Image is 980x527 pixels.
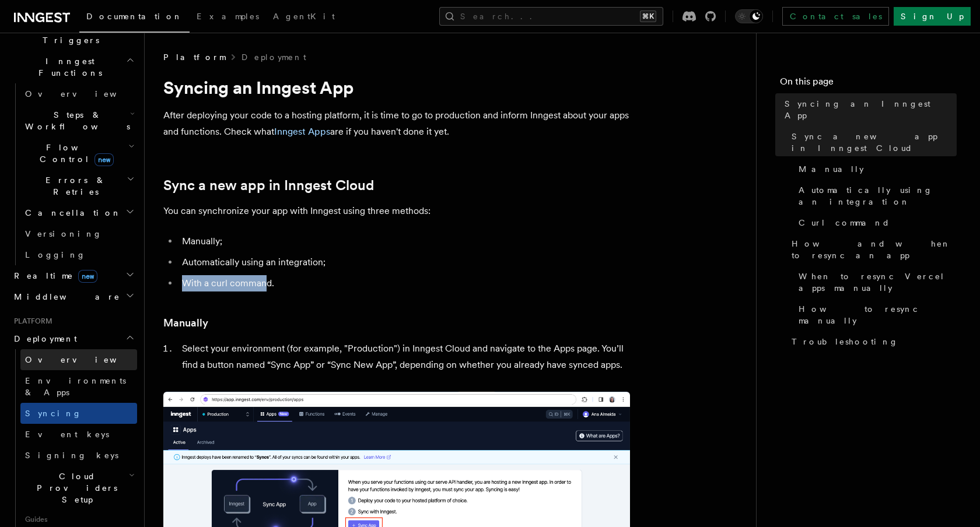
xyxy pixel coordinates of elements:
kbd: ⌘K [640,10,656,22]
a: Sign Up [894,7,971,26]
button: Middleware [9,286,137,307]
span: Examples [197,12,259,21]
a: Curl command [794,212,957,233]
li: Select your environment (for example, "Production") in Inngest Cloud and navigate to the Apps pag... [178,340,630,373]
span: Versioning [25,229,102,238]
li: Automatically using an integration; [178,254,630,270]
span: When to resync Vercel apps manually [799,270,957,294]
a: Manually [794,159,957,180]
span: How to resync manually [799,303,957,326]
button: Cancellation [20,202,137,223]
span: Cancellation [20,207,121,219]
span: Documentation [86,12,183,21]
div: Inngest Functions [9,83,137,265]
a: Inngest Apps [274,126,330,137]
span: Automatically using an integration [799,184,957,208]
span: Curl command [799,217,890,229]
span: new [78,270,97,283]
a: Event keys [20,424,137,445]
a: AgentKit [266,3,342,31]
a: Examples [190,3,266,31]
button: Flow Controlnew [20,137,137,170]
a: Sync a new app in Inngest Cloud [163,177,374,194]
span: Overview [25,89,145,99]
span: Syncing [25,409,82,418]
button: Search...⌘K [439,7,663,26]
a: Contact sales [782,7,889,26]
button: Errors & Retries [20,170,137,202]
span: Syncing an Inngest App [785,98,957,121]
h4: On this page [780,75,957,93]
a: Manually [163,315,208,331]
span: Environments & Apps [25,376,126,397]
span: Events & Triggers [9,23,127,46]
span: Event keys [25,430,109,439]
a: Logging [20,244,137,265]
button: Cloud Providers Setup [20,466,137,510]
button: Deployment [9,328,137,349]
button: Toggle dark mode [735,9,763,23]
button: Steps & Workflows [20,104,137,137]
a: Syncing [20,403,137,424]
span: Signing keys [25,451,118,460]
span: Realtime [9,270,97,282]
li: With a curl command. [178,275,630,291]
span: Logging [25,250,86,259]
span: Sync a new app in Inngest Cloud [792,131,957,154]
li: Manually; [178,233,630,250]
span: new [94,153,114,166]
a: How to resync manually [794,298,957,331]
span: How and when to resync an app [792,238,957,261]
a: Environments & Apps [20,370,137,403]
span: Errors & Retries [20,174,127,198]
a: Versioning [20,223,137,244]
span: Inngest Functions [9,55,126,79]
a: Deployment [242,51,306,63]
p: After deploying your code to a hosting platform, it is time to go to production and inform Innges... [163,107,630,140]
a: Sync a new app in Inngest Cloud [787,126,957,159]
a: Syncing an Inngest App [780,93,957,126]
a: Troubleshooting [787,331,957,352]
a: Overview [20,349,137,370]
span: Deployment [9,333,77,345]
span: Middleware [9,291,120,303]
a: Signing keys [20,445,137,466]
a: How and when to resync an app [787,233,957,266]
span: Steps & Workflows [20,109,130,132]
span: Overview [25,355,145,364]
p: You can synchronize your app with Inngest using three methods: [163,203,630,219]
span: Flow Control [20,142,128,165]
h1: Syncing an Inngest App [163,77,630,98]
button: Events & Triggers [9,18,137,51]
span: Platform [9,317,52,326]
span: AgentKit [273,12,335,21]
span: Platform [163,51,225,63]
span: Manually [799,163,864,175]
span: Troubleshooting [792,336,898,347]
a: Documentation [79,3,190,33]
button: Inngest Functions [9,51,137,83]
a: When to resync Vercel apps manually [794,266,957,298]
a: Automatically using an integration [794,180,957,212]
span: Cloud Providers Setup [20,470,129,505]
button: Realtimenew [9,265,137,286]
a: Overview [20,83,137,104]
